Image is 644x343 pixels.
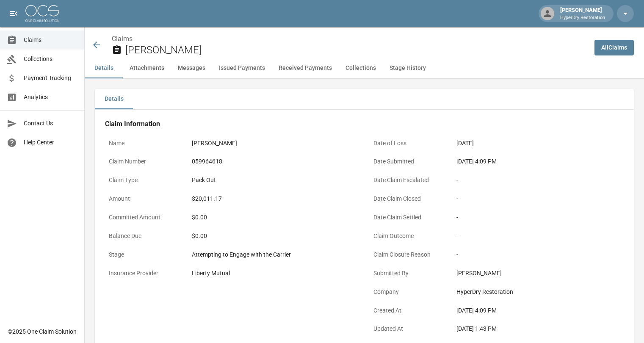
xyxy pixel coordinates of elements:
[456,306,620,315] div: [DATE] 4:09 PM
[105,265,181,282] p: Insurance Provider
[192,269,356,278] div: Liberty Mutual
[24,138,77,147] span: Help Center
[85,58,644,78] div: anchor tabs
[456,232,620,241] div: -
[5,5,22,22] button: open drawer
[456,157,620,166] div: [DATE] 4:09 PM
[95,89,133,109] button: Details
[192,157,356,166] div: 059964618
[370,284,446,300] p: Company
[456,213,620,222] div: -
[24,93,77,102] span: Analytics
[339,58,383,78] button: Collections
[456,324,620,333] div: [DATE] 1:43 PM
[85,58,123,78] button: Details
[192,194,356,203] div: $20,011.17
[105,228,181,244] p: Balance Due
[192,213,356,222] div: $0.00
[24,74,77,83] span: Payment Tracking
[105,120,624,128] h4: Claim Information
[105,191,181,207] p: Amount
[370,209,446,226] p: Date Claim Settled
[370,302,446,319] p: Created At
[192,250,356,259] div: Attempting to Engage with the Carrier
[560,14,605,22] p: HyperDry Restoration
[105,135,181,152] p: Name
[370,321,446,337] p: Updated At
[105,209,181,226] p: Committed Amount
[370,265,446,282] p: Submitted By
[456,139,620,148] div: [DATE]
[24,119,77,128] span: Contact Us
[370,153,446,170] p: Date Submitted
[192,176,356,185] div: Pack Out
[370,246,446,263] p: Claim Closure Reason
[192,139,356,148] div: [PERSON_NAME]
[456,250,620,259] div: -
[212,58,272,78] button: Issued Payments
[105,172,181,188] p: Claim Type
[456,194,620,203] div: -
[272,58,339,78] button: Received Payments
[594,40,634,55] a: AllClaims
[171,58,212,78] button: Messages
[125,44,588,56] h2: [PERSON_NAME]
[456,269,620,278] div: [PERSON_NAME]
[25,5,59,22] img: ocs-logo-white-transparent.png
[8,327,77,336] div: © 2025 One Claim Solution
[370,228,446,244] p: Claim Outcome
[370,191,446,207] p: Date Claim Closed
[105,246,181,263] p: Stage
[370,172,446,188] p: Date Claim Escalated
[24,55,77,64] span: Collections
[456,288,620,296] div: HyperDry Restoration
[557,6,608,21] div: [PERSON_NAME]
[123,58,171,78] button: Attachments
[456,176,620,185] div: -
[192,232,356,241] div: $0.00
[383,58,433,78] button: Stage History
[112,35,133,43] a: Claims
[105,153,181,170] p: Claim Number
[370,135,446,152] p: Date of Loss
[24,36,77,44] span: Claims
[112,34,588,44] nav: breadcrumb
[95,89,634,109] div: details tabs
